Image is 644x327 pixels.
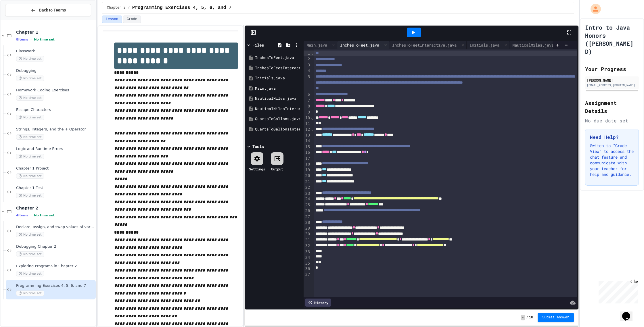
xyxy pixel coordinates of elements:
[16,95,44,101] span: No time set
[271,166,283,172] div: Output
[620,304,638,321] iframe: chat widget
[34,38,55,41] span: No time set
[252,42,264,48] div: Files
[304,191,311,197] div: 23
[255,106,300,112] div: NauticalMilesInteractive.java
[304,121,311,127] div: 11
[304,115,311,121] div: 10
[304,179,311,185] div: 21
[255,126,300,132] div: QuartsToGallonsInteractive.java
[16,264,95,269] span: Exploring Programs in Chapter 2
[16,147,95,151] span: Logic and Runtime Errors
[596,279,638,303] iframe: chat widget
[304,51,311,56] div: 1
[542,315,569,320] span: Submit Answer
[304,144,311,150] div: 15
[16,251,44,257] span: No time set
[16,225,95,230] span: Declare, assign, and swap values of variables
[585,99,639,115] h2: Assignment Details
[30,37,32,42] span: •
[304,237,311,243] div: 31
[304,272,311,278] div: 37
[16,127,95,132] span: Strings, Integers, and the + Operator
[304,92,311,97] div: 6
[30,213,32,218] span: •
[304,208,311,214] div: 26
[16,205,95,211] span: Chapter 2
[521,315,525,320] span: -
[337,42,382,48] div: InchesToFeet.java
[304,62,311,68] div: 3
[16,49,95,54] span: Classwork
[304,220,311,226] div: 28
[123,16,141,23] button: Grade
[304,185,311,191] div: 22
[304,42,330,48] div: Main.java
[252,143,264,149] div: Tools
[16,107,95,112] span: Escape Characters
[16,115,44,120] span: No time set
[16,166,95,171] span: Chapter 1 Project
[16,88,95,93] span: Homework Coding Exercises
[16,291,44,296] span: No time set
[16,154,44,159] span: No time set
[304,161,311,167] div: 18
[255,65,300,71] div: InchesToFeetInteractive.java
[584,2,602,16] div: My Account
[304,226,311,231] div: 29
[304,261,311,266] div: 35
[467,42,502,48] div: Initials.java
[16,38,28,41] span: 8 items
[304,266,311,272] div: 36
[304,196,311,202] div: 24
[16,193,44,198] span: No time set
[389,41,467,49] div: InchesToFeetInteractive.java
[304,74,311,92] div: 5
[16,271,44,276] span: No time set
[587,83,637,87] div: [EMAIL_ADDRESS][DOMAIN_NAME]
[304,109,311,115] div: 9
[585,65,639,73] h2: Your Progress
[585,23,639,55] h1: Intro to Java Honors ([PERSON_NAME] D)
[34,213,55,217] span: No time set
[304,98,311,103] div: 7
[132,4,232,11] span: Programming Exercises 4, 5, 6, and 7
[107,5,126,10] span: Chapter 2
[255,116,300,122] div: QuartsToGallons.java
[304,138,311,144] div: 14
[538,313,574,322] button: Submit Answer
[16,30,95,35] span: Chapter 1
[249,166,265,172] div: Settings
[304,103,311,109] div: 8
[304,56,311,62] div: 2
[529,315,533,320] span: 10
[2,2,40,36] div: Chat with us now!Close
[337,41,389,49] div: InchesToFeet.java
[304,68,311,74] div: 4
[5,4,91,16] button: Back to Teams
[509,42,557,48] div: NauticalMiles.java
[311,51,314,55] span: Fold line
[16,68,95,73] span: Debugging
[304,202,311,208] div: 25
[585,117,639,124] div: No due date set
[590,134,634,141] h3: Need Help?
[304,255,311,261] div: 34
[311,127,314,132] span: Fold line
[16,283,95,288] span: Programming Exercises 4, 5, 6, and 7
[16,173,44,179] span: No time set
[526,315,528,320] span: /
[304,41,337,49] div: Main.java
[16,76,44,81] span: No time set
[102,16,122,23] button: Lesson
[16,244,95,249] span: Debugging Chapter 2
[311,116,314,120] span: Fold line
[304,150,311,155] div: 16
[255,86,300,91] div: Main.java
[587,78,637,83] div: [PERSON_NAME]
[16,213,28,217] span: 4 items
[128,5,130,10] span: /
[304,167,311,173] div: 19
[16,134,44,140] span: No time set
[304,214,311,220] div: 27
